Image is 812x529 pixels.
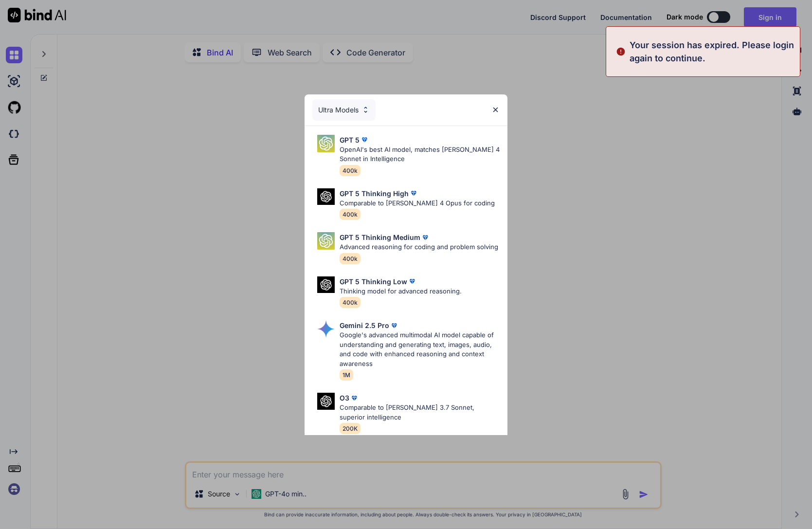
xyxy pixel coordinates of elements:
img: close [491,106,500,114]
span: 400k [340,297,361,308]
p: Comparable to [PERSON_NAME] 4 Opus for coding [340,199,495,208]
img: Pick Models [317,232,335,250]
img: Pick Models [317,393,335,410]
span: 400k [340,209,361,220]
span: 1M [340,369,353,381]
span: 200K [340,423,361,434]
p: Thinking model for advanced reasoning. [340,287,462,296]
p: Comparable to [PERSON_NAME] 3.7 Sonnet, superior intelligence [340,403,500,422]
p: GPT 5 Thinking Medium [340,232,420,242]
p: GPT 5 [340,135,360,145]
p: Advanced reasoning for coding and problem solving [340,242,498,252]
img: alert [616,38,626,65]
span: 400k [340,253,361,264]
img: Pick Models [317,135,335,152]
div: Ultra Models [312,99,376,121]
img: premium [349,393,359,403]
p: Google's advanced multimodal AI model capable of understanding and generating text, images, audio... [340,330,500,368]
img: Pick Models [317,320,335,338]
img: Pick Models [361,106,370,114]
img: Pick Models [317,276,335,293]
p: GPT 5 Thinking High [340,188,409,199]
img: premium [420,233,430,242]
p: Your session has expired. Please login again to continue. [630,38,794,65]
p: OpenAI's best AI model, matches [PERSON_NAME] 4 Sonnet in Intelligence [340,145,500,164]
p: Gemini 2.5 Pro [340,320,389,330]
img: premium [409,188,418,198]
img: premium [360,135,369,145]
p: GPT 5 Thinking Low [340,276,407,287]
img: Pick Models [317,188,335,205]
img: premium [407,276,417,286]
span: 400k [340,165,361,176]
img: premium [389,321,399,330]
p: O3 [340,393,349,403]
